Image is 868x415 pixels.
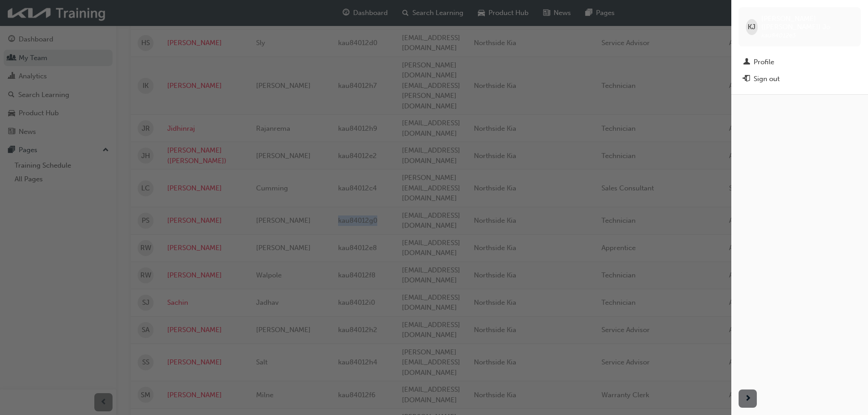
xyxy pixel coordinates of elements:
[743,58,750,67] span: man-icon
[748,22,755,32] span: KJ
[739,71,861,87] button: Sign out
[739,54,861,71] a: Profile
[745,393,751,405] span: next-icon
[761,31,796,39] span: kau84012e3
[754,74,780,84] div: Sign out
[743,75,750,83] span: exit-icon
[754,57,774,67] div: Profile
[761,15,853,31] span: [PERSON_NAME] ([PERSON_NAME]) Jo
